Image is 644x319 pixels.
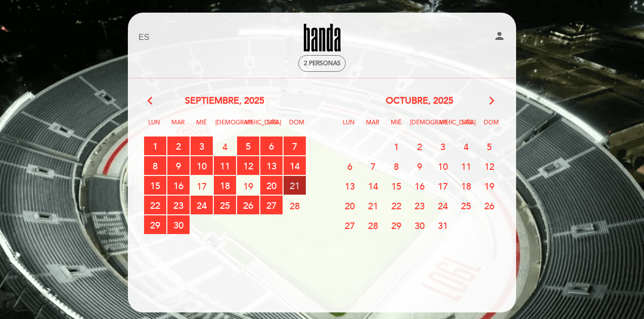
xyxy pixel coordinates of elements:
span: Lun [144,117,164,136]
span: 10 [432,157,454,175]
span: 13 [260,156,283,175]
span: 15 [385,176,407,195]
span: 12 [478,157,500,175]
span: Sáb [457,117,478,136]
span: 7 [284,136,306,155]
span: 17 [191,176,213,195]
span: 19 [237,176,259,195]
span: 31 [432,216,454,235]
span: [DEMOGRAPHIC_DATA] [215,117,236,136]
a: Banda [259,24,385,52]
span: 11 [455,157,477,175]
span: 19 [478,176,500,195]
span: Mar [168,117,188,136]
span: 29 [144,215,166,234]
span: 25 [214,196,236,214]
i: person [493,30,505,42]
span: 27 [260,196,283,214]
span: 26 [478,196,500,215]
i: arrow_forward_ios [487,95,496,108]
i: arrow_back_ios [148,95,157,108]
span: Sáb [263,117,283,136]
span: 5 [237,136,259,155]
span: 10 [191,156,213,175]
span: 21 [284,176,306,195]
span: 12 [237,156,259,175]
span: 8 [144,156,166,175]
span: 3 [432,137,454,156]
span: Lun [339,117,359,136]
span: 24 [191,196,213,214]
span: 16 [167,176,190,195]
span: 21 [362,196,384,215]
span: 17 [432,176,454,195]
span: Mié [192,117,212,136]
span: Dom [287,117,307,136]
span: 4 [214,137,236,156]
span: 28 [362,216,384,235]
span: 8 [385,157,407,175]
span: septiembre, 2025 [185,95,264,108]
span: Dom [481,117,501,136]
span: 14 [284,156,306,175]
span: 20 [339,196,361,215]
span: 27 [339,216,361,235]
span: Mié [386,117,406,136]
span: 11 [214,156,236,175]
span: 2 [408,137,431,156]
span: 7 [362,157,384,175]
span: octubre, 2025 [386,95,453,108]
span: 2 personas [304,60,341,67]
span: 16 [408,176,431,195]
span: 2 [167,136,190,155]
span: Vie [239,117,259,136]
span: 15 [144,176,166,195]
span: 23 [167,196,190,214]
span: 13 [339,176,361,195]
span: 24 [432,196,454,215]
span: 25 [455,196,477,215]
span: 28 [284,196,306,215]
span: 18 [214,176,236,195]
span: 23 [408,196,431,215]
span: 5 [478,137,500,156]
span: 6 [260,136,283,155]
span: 14 [362,176,384,195]
span: 30 [408,216,431,235]
span: 20 [260,176,283,195]
span: Mar [362,117,383,136]
span: 1 [385,137,407,156]
span: 29 [385,216,407,235]
span: 30 [167,215,190,234]
span: 6 [339,157,361,175]
span: 3 [191,136,213,155]
span: Vie [434,117,454,136]
span: 1 [144,136,166,155]
span: 9 [167,156,190,175]
span: 4 [455,137,477,156]
span: 18 [455,176,477,195]
span: 26 [237,196,259,214]
span: 9 [408,157,431,175]
span: 22 [385,196,407,215]
button: person [493,30,505,45]
span: 22 [144,196,166,214]
span: [DEMOGRAPHIC_DATA] [410,117,430,136]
